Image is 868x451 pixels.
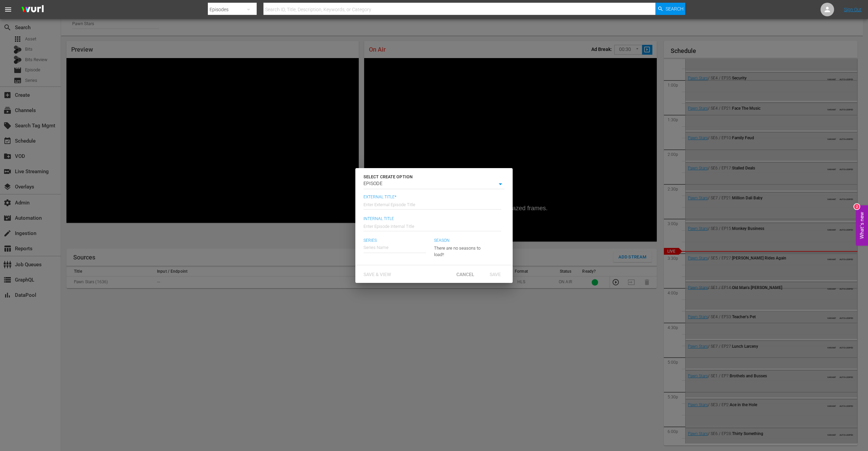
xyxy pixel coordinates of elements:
[666,3,684,15] span: Search
[363,180,505,190] div: EPISODE
[363,216,501,222] span: Internal Title
[363,195,501,200] span: External Title*
[451,272,480,277] span: Cancel
[358,272,396,277] span: Save & View
[484,272,506,277] span: Save
[450,268,480,280] button: Cancel
[844,7,862,12] a: Sign Out
[480,268,510,280] button: Save
[363,174,505,180] h6: SELECT CREATE OPTION
[434,238,487,243] span: Season
[358,268,396,280] button: Save & View
[16,2,49,18] img: ans4CAIJ8jUAAAAAAAAAAAAAAAAAAAAAAAAgQb4GAAAAAAAAAAAAAAAAAAAAAAAAJMjXAAAAAAAAAAAAAAAAAAAAAAAAgAT5G...
[856,205,868,246] button: Open Feedback Widget
[854,204,860,210] div: 2
[434,239,487,258] div: There are no seasons to load!!
[4,5,12,14] span: menu
[363,238,426,243] span: Series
